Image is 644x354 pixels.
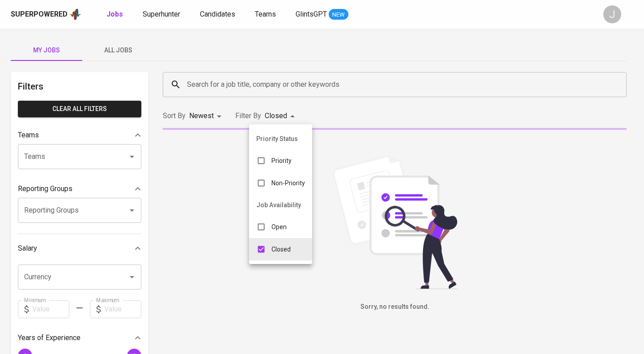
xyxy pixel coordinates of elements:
[271,222,287,231] p: Open
[271,156,292,165] p: Priority
[271,179,305,188] p: Non-Priority
[249,128,312,149] li: Priority Status
[271,245,291,254] p: Closed
[249,194,312,216] li: Job Availability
